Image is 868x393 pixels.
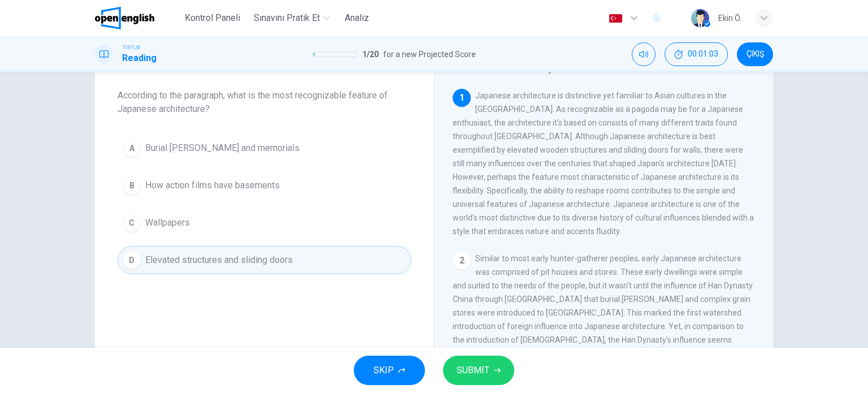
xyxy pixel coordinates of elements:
[747,50,764,59] span: ÇIKIŞ
[185,11,240,25] span: Kontrol Paneli
[145,253,293,267] span: Elevated structures and sliding doors
[354,356,425,385] button: SKIP
[118,89,411,116] span: According to the paragraph, what is the most recognizable feature of Japanese architecture?
[609,14,623,23] img: tr
[118,171,411,200] button: BHow action films have basements
[362,47,379,61] span: 1 / 20
[718,11,741,25] div: Ekin Ö.
[123,139,141,157] div: A
[383,47,476,61] span: for a new Projected Score
[123,214,141,232] div: C
[691,9,709,27] img: Profile picture
[95,7,180,29] a: OpenEnglish logo
[453,91,754,236] span: Japanese architecture is distinctive yet familiar to Asian cultures in the [GEOGRAPHIC_DATA]. As ...
[118,246,411,274] button: DElevated structures and sliding doors
[145,216,190,230] span: Wallpapers
[345,11,369,25] span: Analiz
[123,251,141,269] div: D
[249,8,335,28] button: Sınavını Pratik Et
[443,356,514,385] button: SUBMIT
[339,8,375,28] button: Analiz
[145,179,280,192] span: How action films have basements
[374,362,394,378] span: SKIP
[665,42,728,66] button: 00:01:03
[254,11,320,25] span: Sınavını Pratik Et
[180,8,245,28] button: Kontrol Paneli
[453,252,471,270] div: 2
[123,176,141,195] div: B
[632,42,656,66] div: Mute
[122,51,157,65] h1: Reading
[95,7,154,29] img: OpenEnglish logo
[118,209,411,237] button: CWallpapers
[145,141,300,155] span: Burial [PERSON_NAME] and memorials
[118,134,411,162] button: ABurial [PERSON_NAME] and memorials
[122,44,140,51] span: TOEFL®
[457,362,489,378] span: SUBMIT
[688,50,718,59] span: 00:01:03
[453,89,471,107] div: 1
[737,42,773,66] button: ÇIKIŞ
[665,42,728,66] div: Hide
